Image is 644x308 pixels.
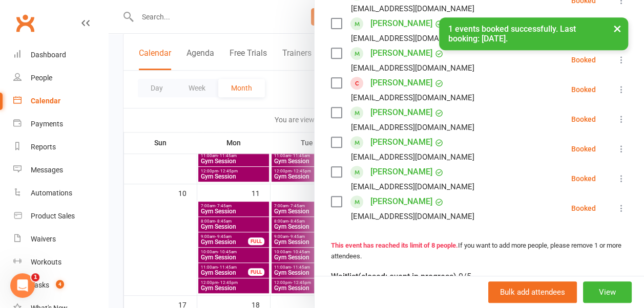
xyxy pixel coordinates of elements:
div: Booked [571,145,596,152]
div: Workouts [31,258,61,266]
div: Waitlist [331,270,471,284]
div: [EMAIL_ADDRESS][DOMAIN_NAME] [351,180,474,193]
a: Waivers [13,228,108,251]
div: Booked [571,116,596,123]
a: Payments [13,113,108,136]
a: [PERSON_NAME] [370,193,432,210]
button: × [608,17,627,39]
a: [PERSON_NAME] [370,15,432,32]
a: Reports [13,136,108,159]
div: Booked [571,205,596,212]
div: Automations [31,189,72,197]
div: Calendar [31,97,60,105]
a: Tasks 4 [13,274,108,297]
div: Booked [571,86,596,93]
button: View [583,281,632,303]
div: Waivers [31,235,56,243]
strong: This event has reached its limit of 8 people. [331,241,458,249]
div: [EMAIL_ADDRESS][DOMAIN_NAME] [351,2,474,15]
div: Product Sales [31,212,75,220]
a: Automations [13,182,108,205]
a: Clubworx [12,10,38,36]
div: Booked [571,175,596,182]
div: Messages [31,166,63,174]
iframe: Intercom live chat [10,273,35,298]
span: (closed: event in progress) [358,272,456,281]
a: [PERSON_NAME] [370,134,432,150]
a: [PERSON_NAME] [370,75,432,91]
div: [EMAIL_ADDRESS][DOMAIN_NAME] [351,121,474,134]
a: [PERSON_NAME] [370,164,432,180]
div: If you want to add more people, please remove 1 or more attendees. [331,240,628,262]
a: [PERSON_NAME] [370,104,432,121]
div: Payments [31,120,63,128]
a: Messages [13,159,108,182]
div: [EMAIL_ADDRESS][DOMAIN_NAME] [351,61,474,75]
div: 0/5 [459,270,471,284]
div: [EMAIL_ADDRESS][DOMAIN_NAME] [351,210,474,223]
a: Calendar [13,90,108,113]
div: [EMAIL_ADDRESS][DOMAIN_NAME] [351,91,474,104]
div: Dashboard [31,51,66,59]
a: People [13,67,108,90]
a: Dashboard [13,43,108,67]
button: Bulk add attendees [488,281,577,303]
div: People [31,74,52,82]
div: Reports [31,143,56,151]
span: 4 [56,280,64,289]
div: Tasks [31,281,49,289]
div: Booked [571,56,596,63]
a: Product Sales [13,205,108,228]
div: [EMAIL_ADDRESS][DOMAIN_NAME] [351,150,474,164]
a: Workouts [13,251,108,274]
span: 1 [31,273,39,281]
div: 1 events booked successfully. Last booking: [DATE]. [439,17,628,50]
